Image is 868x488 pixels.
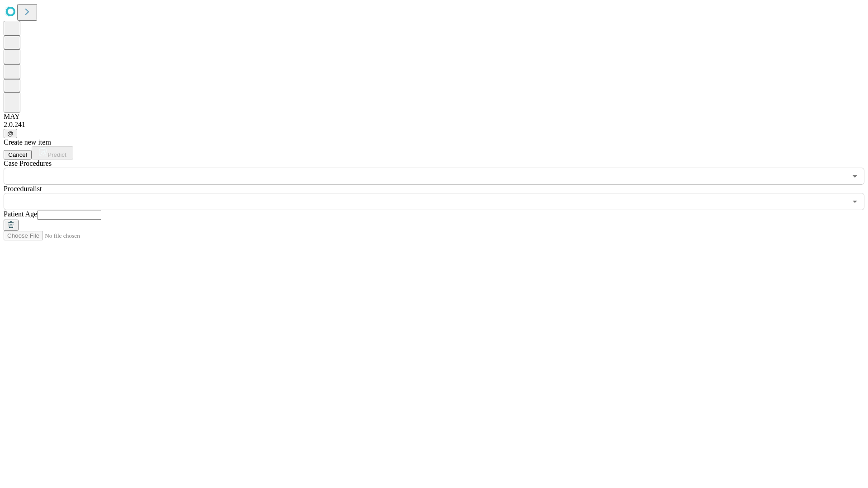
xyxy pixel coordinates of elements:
[4,121,864,129] div: 2.0.241
[47,151,66,158] span: Predict
[32,146,73,160] button: Predict
[8,151,27,158] span: Cancel
[849,195,861,208] button: Open
[4,210,37,218] span: Patient Age
[4,113,864,121] div: MAY
[4,150,32,160] button: Cancel
[4,138,51,146] span: Create new item
[4,129,17,138] button: @
[849,170,861,183] button: Open
[4,185,42,192] span: Proceduralist
[4,160,52,167] span: Scheduled Procedure
[7,130,14,137] span: @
